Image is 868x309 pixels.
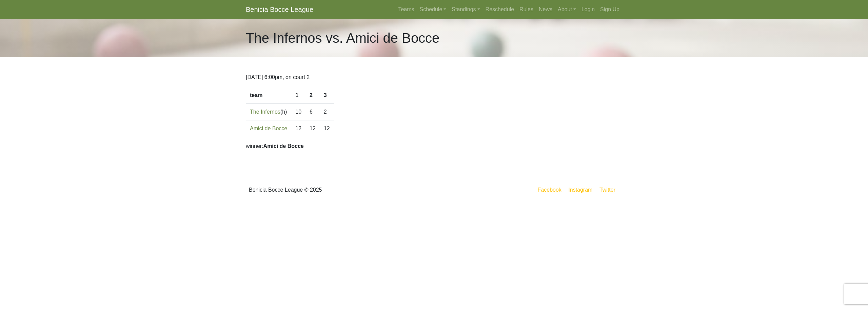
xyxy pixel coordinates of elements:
td: 12 [305,120,320,137]
a: Amici de Bocce [250,125,287,131]
h1: The Infernos vs. Amici de Bocce [246,30,439,46]
td: 10 [291,104,305,120]
a: News [536,3,555,16]
a: Schedule [417,3,449,16]
th: 1 [291,87,305,104]
a: Benicia Bocce League [246,3,313,16]
strong: Amici de Bocce [263,143,304,149]
p: [DATE] 6:00pm, on court 2 [246,73,622,81]
th: team [246,87,291,104]
td: (h) [246,104,291,120]
a: Login [579,3,597,16]
a: Instagram [567,186,594,194]
th: 3 [320,87,334,104]
p: winner: [246,142,622,150]
a: Rules [517,3,536,16]
td: 2 [320,104,334,120]
a: The Infernos [250,109,280,115]
th: 2 [305,87,320,104]
td: 12 [291,120,305,137]
td: 6 [305,104,320,120]
a: Reschedule [483,3,517,16]
td: 12 [320,120,334,137]
div: Benicia Bocce League © 2025 [241,178,434,202]
a: Facebook [536,186,563,194]
a: Standings [449,3,482,16]
a: Twitter [598,186,621,194]
a: About [555,3,579,16]
a: Sign Up [597,3,622,16]
a: Teams [395,3,417,16]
